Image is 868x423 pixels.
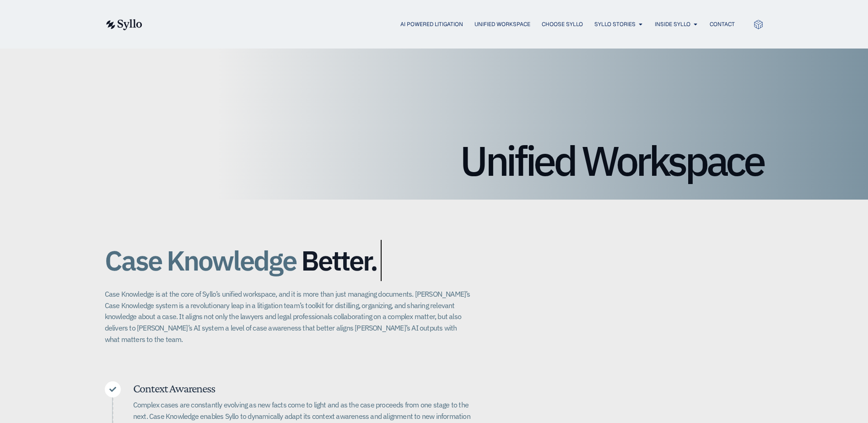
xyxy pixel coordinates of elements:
[105,288,471,345] p: Case Knowledge is at the core of Syllo’s unified workspace, and it is more than just managing doc...
[542,20,583,28] a: Choose Syllo
[710,20,735,28] a: Contact
[133,381,471,396] h5: Context Awareness
[161,20,735,29] div: Menu Toggle
[400,20,463,28] a: AI Powered Litigation
[161,20,735,29] nav: Menu
[301,245,377,276] span: Better.
[105,140,764,181] h1: Unified Workspace
[594,20,636,28] a: Syllo Stories
[105,19,142,30] img: syllo
[474,20,530,28] a: Unified Workspace
[655,20,690,28] a: Inside Syllo
[105,240,296,281] span: Case Knowledge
